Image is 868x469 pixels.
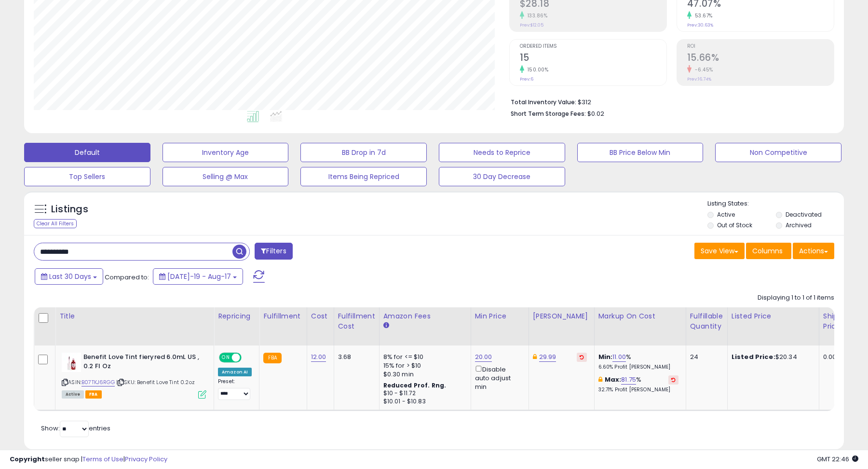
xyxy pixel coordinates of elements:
th: The percentage added to the cost of goods (COGS) that forms the calculator for Min & Max prices. [594,307,686,345]
div: $10 - $11.72 [383,389,463,398]
div: ASIN: [62,353,206,398]
b: Benefit Love Tint fieryred 6.0mL US , 0.2 Fl Oz [83,353,201,373]
label: Archived [786,221,812,229]
a: B07TKJ6RGG [81,378,115,386]
span: [DATE]-19 - Aug-17 [167,272,231,281]
small: FBA [263,353,281,363]
a: Privacy Policy [125,455,167,464]
p: 32.71% Profit [PERSON_NAME] [598,386,678,393]
div: Disable auto adjust min [475,364,521,391]
span: ON [220,354,232,362]
button: Last 30 Days [35,268,103,285]
b: Min: [598,352,613,361]
div: [PERSON_NAME] [533,311,590,321]
b: Short Term Storage Fees: [511,110,586,118]
p: 6.60% Profit [PERSON_NAME] [598,364,678,371]
div: Fulfillment Cost [338,311,375,331]
button: Selling @ Max [163,167,289,186]
div: Markup on Cost [598,311,682,321]
div: Fulfillment [263,311,302,321]
img: 31u5ONu0HeL._SL40_.jpg [62,353,81,372]
div: Preset: [218,378,252,400]
span: 2025-09-17 22:46 GMT [817,455,858,464]
small: 150.00% [524,66,549,73]
button: Top Sellers [24,167,150,186]
button: Filters [255,243,292,260]
small: Prev: $12.05 [520,22,543,28]
div: Amazon Fees [383,311,467,321]
label: Out of Stock [717,221,752,229]
a: 20.00 [475,352,492,362]
button: BB Price Below Min [577,143,704,162]
a: 81.75 [621,375,636,385]
b: Reduced Prof. Rng. [383,381,447,389]
span: OFF [240,354,256,362]
div: Cost [311,311,330,321]
small: -6.45% [692,66,713,73]
strong: Copyright [10,455,45,464]
a: 12.00 [311,352,326,362]
h2: 15.66% [687,52,834,65]
b: Total Inventory Value: [511,98,576,106]
small: Prev: 6 [520,76,533,82]
div: $10.01 - $10.83 [383,398,463,406]
label: Deactivated [786,210,822,219]
div: seller snap | | [10,455,167,464]
div: 15% for > $10 [383,361,463,370]
div: Title [59,311,210,321]
button: Items Being Repriced [300,167,427,186]
div: $0.30 min [383,370,463,379]
h2: 15 [520,52,666,65]
div: Displaying 1 to 1 of 1 items [758,293,834,303]
span: | SKU: Benefit Love Tint 0.2oz [116,378,195,386]
small: Amazon Fees. [383,321,389,330]
button: Needs to Reprice [439,143,565,162]
small: 53.67% [692,12,713,19]
label: Active [717,210,735,219]
span: All listings currently available for purchase on Amazon [62,390,84,399]
small: Prev: 16.74% [687,76,711,82]
p: Listing States: [707,199,843,208]
span: $0.02 [587,109,604,118]
button: Columns [746,243,791,259]
div: % [598,375,678,393]
div: Repricing [218,311,255,321]
span: FBA [85,390,102,399]
a: 29.99 [539,352,556,362]
div: Min Price [475,311,525,321]
div: % [598,353,678,371]
div: 8% for <= $10 [383,353,463,361]
div: Listed Price [732,311,815,321]
button: Save View [694,243,745,259]
h5: Listings [51,203,88,216]
div: 0.00 [823,353,839,361]
span: ROI [687,44,834,49]
b: Max: [605,375,622,384]
button: Default [24,143,150,162]
div: $20.34 [732,353,812,361]
a: Terms of Use [82,455,123,464]
span: Columns [752,246,783,256]
b: Listed Price: [732,352,775,361]
div: Clear All Filters [34,219,77,228]
button: Actions [793,243,834,259]
span: Show: entries [41,424,110,433]
span: Compared to: [105,273,149,282]
div: Ship Price [823,311,842,331]
button: Non Competitive [715,143,841,162]
div: Amazon AI [218,368,252,376]
span: Last 30 Days [49,272,91,281]
li: $312 [511,96,827,107]
div: 3.68 [338,353,372,361]
span: Ordered Items [520,44,666,49]
a: 11.00 [612,352,626,362]
button: Inventory Age [163,143,289,162]
button: [DATE]-19 - Aug-17 [153,268,243,285]
div: 24 [690,353,720,361]
small: Prev: 30.63% [687,22,713,28]
button: 30 Day Decrease [439,167,565,186]
button: BB Drop in 7d [300,143,427,162]
small: 133.86% [524,12,548,19]
div: Fulfillable Quantity [690,311,723,331]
